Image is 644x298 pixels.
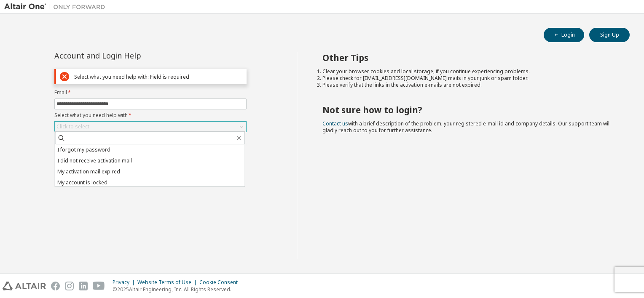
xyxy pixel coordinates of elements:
[113,286,243,293] p: © 2025 Altair Engineering, Inc. All Rights Reserved.
[93,282,105,290] img: youtube.svg
[322,82,615,88] li: Please verify that the links in the activation e-mails are not expired.
[56,123,89,130] div: Click to select
[199,279,243,286] div: Cookie Consent
[65,282,74,290] img: instagram.svg
[322,75,615,82] li: Please check for [EMAIL_ADDRESS][DOMAIN_NAME] mails in your junk or spam folder.
[322,120,348,127] a: Contact us
[55,122,246,132] div: Click to select
[79,282,88,290] img: linkedin.svg
[74,74,243,80] div: Select what you need help with: Field is required
[55,144,245,155] li: I forgot my password
[322,68,615,75] li: Clear your browser cookies and local storage, if you continue experiencing problems.
[589,28,630,42] button: Sign Up
[54,112,247,119] label: Select what you need help with
[137,279,199,286] div: Website Terms of Use
[54,52,208,59] div: Account and Login Help
[54,89,247,96] label: Email
[51,282,60,290] img: facebook.svg
[322,120,611,134] span: with a brief description of the problem, your registered e-mail id and company details. Our suppo...
[544,28,584,42] button: Login
[322,104,615,115] h2: Not sure how to login?
[3,282,46,290] img: altair_logo.svg
[113,279,137,286] div: Privacy
[4,3,110,11] img: Altair One
[322,52,615,63] h2: Other Tips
